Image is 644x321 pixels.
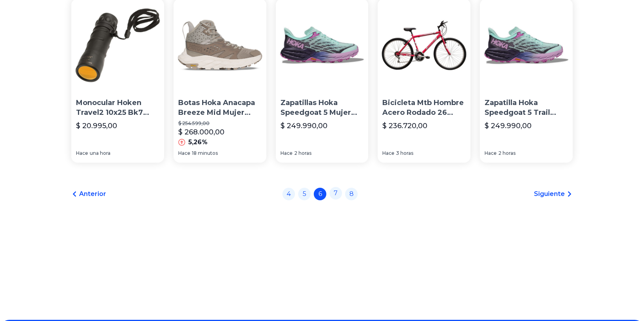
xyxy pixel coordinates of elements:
span: Hace [76,150,88,156]
span: Siguiente [534,189,565,199]
p: $ 20.995,00 [76,120,117,131]
span: 2 horas [498,150,516,156]
a: Siguiente [534,189,573,199]
span: una hora [90,150,110,156]
a: 8 [345,188,358,200]
span: Hace [382,150,394,156]
span: 2 horas [294,150,311,156]
p: 5,26% [188,138,208,147]
span: Hace [485,150,497,156]
p: $ 249.990,00 [280,120,327,131]
a: Anterior [71,189,106,199]
p: Botas Hoka Anacapa Breeze Mid Mujer Outdoor [PERSON_NAME] [178,98,262,118]
p: $ 236.720,00 [382,120,427,131]
p: $ 268.000,00 [178,127,224,138]
span: Hace [178,150,190,156]
span: 18 minutos [192,150,218,156]
span: 3 horas [396,150,413,156]
a: 4 [282,188,295,200]
p: Monocular Hoken Travel2 10x25 Bk7 Antireflejo Ruby Estanco [76,98,159,118]
span: Anterior [79,189,106,199]
a: 5 [298,188,311,200]
span: Hace [280,150,293,156]
p: Bicicleta Mtb Hombre Acero Rodado 26 Hoko 18 Vel - Envios [382,98,466,118]
p: $ 254.599,00 [178,120,262,127]
p: $ 249.990,00 [485,120,532,131]
a: 7 [329,187,342,199]
p: Zapatilla Hoka Speedgoat 5 Trail Running Mujer - [PERSON_NAME] [485,98,568,118]
p: Zapatillas Hoka Speedgoat 5 Mujer Trail Running - Full [PERSON_NAME] [280,98,364,118]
